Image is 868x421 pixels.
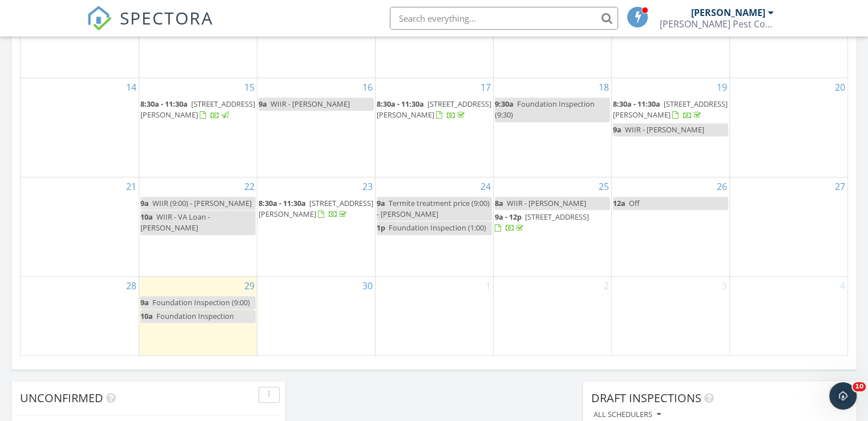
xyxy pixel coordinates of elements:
span: Unconfirmed [20,390,103,406]
td: Go to September 20, 2025 [729,78,847,177]
img: The Best Home Inspection Software - Spectora [87,6,112,31]
a: 8:30a - 11:30a [STREET_ADDRESS][PERSON_NAME] [140,98,256,122]
span: 9a [259,99,267,109]
td: Go to September 25, 2025 [493,177,611,277]
span: 9a [140,198,149,208]
td: Go to October 2, 2025 [493,276,611,355]
td: Go to October 3, 2025 [611,276,729,355]
span: Foundation Inspection (9:00) [152,297,250,307]
div: All schedulers [594,411,661,419]
a: Go to October 2, 2025 [601,277,611,295]
td: Go to October 1, 2025 [375,276,493,355]
span: [STREET_ADDRESS][PERSON_NAME] [613,99,728,120]
td: Go to September 18, 2025 [493,78,611,177]
a: Go to September 18, 2025 [596,78,611,96]
span: 10a [140,311,153,321]
span: 12a [613,198,625,208]
span: WIIR - [PERSON_NAME] [625,124,704,135]
a: 9a - 12p [STREET_ADDRESS][PERSON_NAME][PERSON_NAME] [613,5,728,37]
span: WIIR - [PERSON_NAME] [507,198,586,208]
td: Go to September 27, 2025 [729,177,847,277]
span: 9a [613,124,621,135]
a: 9a - 12p [STREET_ADDRESS] [495,211,610,235]
span: SPECTORA [120,6,213,30]
div: Phillips Pest Control Inc. [660,18,774,30]
a: Go to September 29, 2025 [242,277,257,295]
span: Foundation Inspection (9:30) [495,99,595,120]
a: Go to October 3, 2025 [720,277,729,295]
td: Go to September 30, 2025 [257,276,375,355]
a: Go to September 28, 2025 [124,277,139,295]
a: Go to September 21, 2025 [124,177,139,196]
a: Go to September 14, 2025 [124,78,139,96]
a: 8:30a - 11:30a [STREET_ADDRESS][PERSON_NAME] [259,198,373,219]
a: Go to September 22, 2025 [242,177,257,196]
a: Go to September 27, 2025 [833,177,847,196]
span: Off [629,198,640,208]
td: Go to September 24, 2025 [375,177,493,277]
a: Go to October 4, 2025 [838,277,847,295]
a: 8:30a - 11:30a [STREET_ADDRESS][PERSON_NAME] [613,98,728,122]
td: Go to September 17, 2025 [375,78,493,177]
span: 10 [853,382,866,391]
a: Go to September 19, 2025 [714,78,729,96]
span: 9a [377,198,385,208]
a: 8:30a - 11:30a [STREET_ADDRESS][PERSON_NAME] [140,99,255,120]
a: Go to September 20, 2025 [833,78,847,96]
div: [PERSON_NAME] [691,7,765,18]
a: 8:30a - 11:30a [STREET_ADDRESS][PERSON_NAME] [377,98,492,122]
span: WIIR - [PERSON_NAME] [271,99,350,109]
a: Go to September 25, 2025 [596,177,611,196]
span: WIIR (9:00) - [PERSON_NAME] [152,198,252,208]
span: Foundation Inspection [156,311,234,321]
a: 8:30a - 11:30a [STREET_ADDRESS][PERSON_NAME] [259,197,374,221]
a: Go to September 17, 2025 [478,78,493,96]
td: Go to September 14, 2025 [21,78,139,177]
td: Go to September 29, 2025 [139,276,257,355]
a: 9a - 12p [STREET_ADDRESS] [495,212,589,233]
span: 8:30a - 11:30a [613,99,660,109]
span: 1p [377,222,385,233]
a: SPECTORA [87,15,213,39]
span: [STREET_ADDRESS][PERSON_NAME] [259,198,373,219]
iframe: Intercom live chat [829,382,857,410]
td: Go to September 22, 2025 [139,177,257,277]
span: 8:30a - 11:30a [259,198,306,208]
a: 8:30a - 11:30a [STREET_ADDRESS][PERSON_NAME] [613,99,728,120]
td: Go to September 23, 2025 [257,177,375,277]
a: Go to September 16, 2025 [360,78,375,96]
span: 9a - 12p [495,212,522,222]
span: 9a [140,297,149,307]
a: Go to October 1, 2025 [483,277,493,295]
input: Search everything... [390,7,618,30]
a: Go to September 24, 2025 [478,177,493,196]
span: [STREET_ADDRESS][PERSON_NAME] [377,99,491,120]
span: [STREET_ADDRESS][PERSON_NAME] [140,99,255,120]
a: Go to September 26, 2025 [714,177,729,196]
span: Foundation Inspection (1:00) [389,222,486,233]
span: 8:30a - 11:30a [140,99,188,109]
a: Go to September 15, 2025 [242,78,257,96]
span: 9:30a [495,99,514,109]
td: Go to September 16, 2025 [257,78,375,177]
span: 10a [140,212,153,222]
td: Go to September 19, 2025 [611,78,729,177]
a: Go to September 30, 2025 [360,277,375,295]
a: 8:30a - 11:30a [STREET_ADDRESS][PERSON_NAME] [377,99,491,120]
span: 8:30a - 11:30a [377,99,424,109]
span: Draft Inspections [591,390,701,406]
td: Go to September 15, 2025 [139,78,257,177]
td: Go to September 26, 2025 [611,177,729,277]
span: [STREET_ADDRESS] [525,212,589,222]
span: Termite treatment price (9:00) - [PERSON_NAME] [377,198,490,219]
td: Go to October 4, 2025 [729,276,847,355]
td: Go to September 28, 2025 [21,276,139,355]
td: Go to September 21, 2025 [21,177,139,277]
span: WIIR - VA Loan - [PERSON_NAME] [140,212,210,233]
span: 8a [495,198,503,208]
a: Go to September 23, 2025 [360,177,375,196]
